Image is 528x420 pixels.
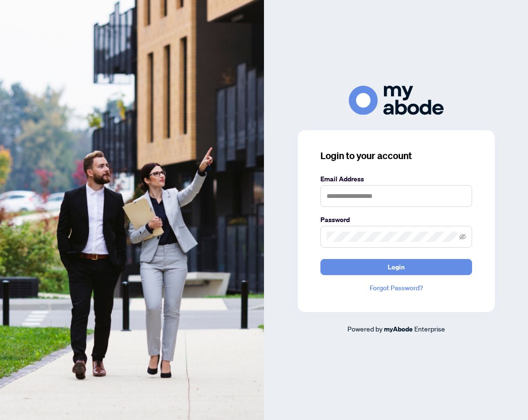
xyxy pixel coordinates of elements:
[320,259,472,275] button: Login
[388,259,405,275] span: Login
[414,324,445,333] span: Enterprise
[320,149,472,162] h3: Login to your account
[459,233,466,240] span: eye-invisible
[347,324,382,333] span: Powered by
[320,174,472,184] label: Email Address
[384,324,413,334] a: myAbode
[349,86,444,115] img: ma-logo
[320,214,472,225] label: Password
[320,283,472,293] a: Forgot Password?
